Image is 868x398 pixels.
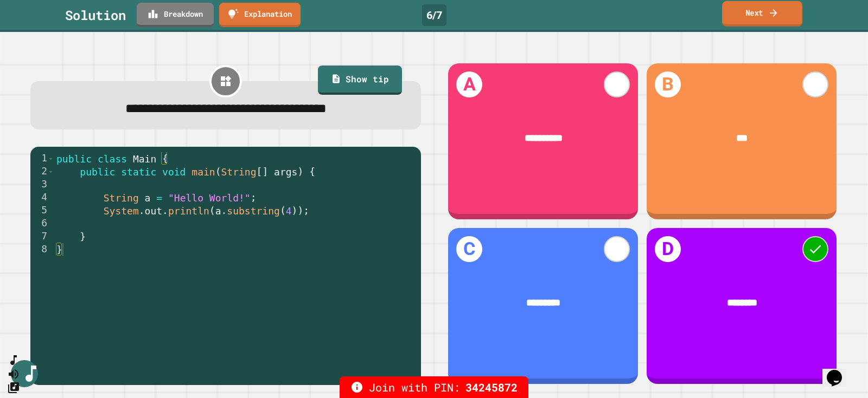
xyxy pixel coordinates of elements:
div: 4 [30,191,54,204]
h1: D [655,236,681,262]
div: 6 [30,217,54,230]
div: 7 [30,230,54,243]
div: Join with PIN: [340,376,528,398]
h1: A [456,71,482,97]
span: Toggle code folding, rows 1 through 8 [48,152,54,165]
div: 6 / 7 [422,4,446,26]
a: Explanation [219,3,301,27]
h1: C [456,236,482,262]
div: 8 [30,243,54,256]
a: Breakdown [137,3,214,27]
span: Toggle code folding, rows 2 through 7 [48,165,54,178]
button: SpeedDial basic example [7,354,20,367]
div: Solution [65,5,126,25]
span: 34245872 [465,379,518,395]
div: 5 [30,204,54,217]
a: Next [722,1,802,27]
iframe: chat widget [822,355,857,387]
h1: B [655,71,681,97]
div: 1 [30,152,54,165]
button: Mute music [7,367,20,381]
div: 2 [30,165,54,178]
div: 3 [30,178,54,191]
button: Change Music [7,381,20,394]
a: Show tip [318,66,402,95]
